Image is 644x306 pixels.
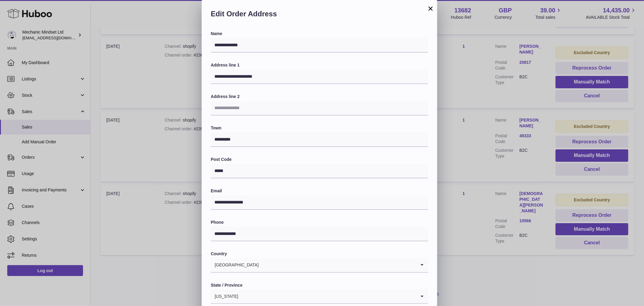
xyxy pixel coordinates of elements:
div: Search for option [211,258,428,273]
div: Search for option [211,289,428,304]
label: Address line 2 [211,94,428,99]
label: Post Code [211,157,428,162]
input: Search for option [259,258,416,272]
input: Search for option [239,289,416,303]
label: Country [211,251,428,257]
label: Address line 1 [211,62,428,68]
span: [GEOGRAPHIC_DATA] [211,258,259,272]
h2: Edit Order Address [211,9,428,22]
label: Name [211,31,428,37]
button: × [427,5,434,12]
label: State / Province [211,282,428,288]
label: Phone [211,220,428,225]
span: [US_STATE] [211,289,239,303]
label: Town [211,125,428,131]
label: Email [211,188,428,194]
